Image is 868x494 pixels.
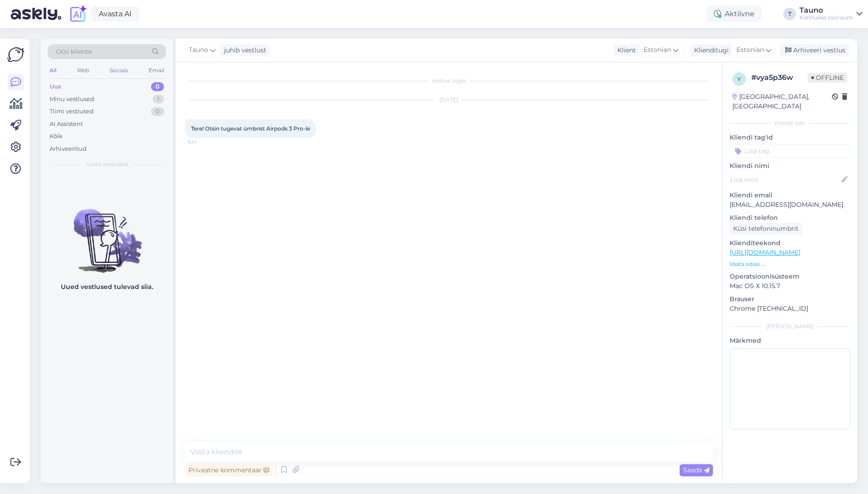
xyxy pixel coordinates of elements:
p: Kliendi email [730,191,850,200]
div: [PERSON_NAME] [730,322,850,331]
p: Uued vestlused tulevad siia. [61,282,153,292]
p: [EMAIL_ADDRESS][DOMAIN_NAME] [730,200,850,210]
span: Estonian [644,45,671,55]
div: Minu vestlused [50,95,94,104]
p: Vaata edasi ... [730,260,850,268]
div: Tiimi vestlused [50,107,94,116]
div: Klient [614,46,636,55]
span: 9:24 [187,139,221,145]
div: Arhiveeri vestlus [780,44,849,56]
p: Kliendi tag'id [730,133,850,142]
div: 0 [151,107,164,116]
div: [GEOGRAPHIC_DATA], [GEOGRAPHIC_DATA] [732,92,832,111]
div: juhib vestlust [220,46,266,55]
p: Märkmed [730,336,850,345]
div: AI Assistent [50,120,83,129]
span: Offline [808,73,847,83]
div: Web [75,65,91,76]
div: 0 [151,82,164,91]
span: Estonian [736,45,764,55]
span: Otsi kliente [56,47,92,56]
span: Uued vestlused [86,160,128,168]
p: Klienditeekond [730,238,850,248]
div: Kännukas tööruum [799,14,853,21]
img: Askly Logo [7,46,24,63]
a: [URL][DOMAIN_NAME] [730,248,800,256]
div: T [783,8,796,20]
p: Brauser [730,294,850,304]
div: Socials [108,65,130,76]
p: Kliendi telefon [730,213,850,223]
div: All [48,65,58,76]
div: Vestlus algas [185,77,713,85]
span: v [737,75,741,82]
span: Saada [683,466,709,474]
div: [DATE] [185,96,713,104]
div: Küsi telefoninumbrit [730,223,802,235]
div: # vya5p36w [751,72,808,83]
p: Operatsioonisüsteem [730,272,850,281]
img: No chats [41,193,173,274]
input: Lisa tag [730,144,850,158]
p: Chrome [TECHNICAL_ID] [730,304,850,313]
div: Arhiveeritud [50,144,87,154]
div: Uus [50,82,61,91]
div: Email [147,65,166,76]
div: Klienditugi [690,46,729,55]
div: Aktiivne [707,6,762,22]
p: Kliendi nimi [730,161,850,171]
div: 1 [153,95,164,104]
a: Avasta AI [91,6,139,22]
span: Tauno [189,45,208,55]
p: Mac OS X 10.15.7 [730,281,850,291]
div: Kliendi info [730,119,850,127]
div: Kõik [50,132,63,141]
a: TaunoKännukas tööruum [799,7,863,21]
span: Tere! Otsin tugevat ümbrist Airpods 3 Pro-le [191,125,310,132]
img: explore-ai [69,5,87,23]
div: Privaatne kommentaar [185,464,273,476]
input: Lisa nimi [730,175,840,185]
div: Tauno [799,7,853,14]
